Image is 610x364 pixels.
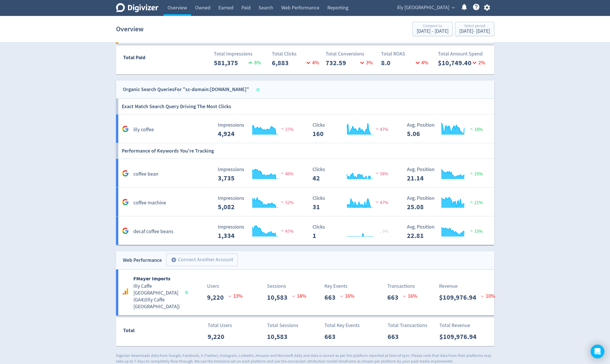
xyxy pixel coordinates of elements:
svg: Google Analytics [122,199,129,205]
img: negative-performance.svg [374,171,380,175]
a: decaf coffee beans Impressions 1,334 Impressions 1,334 47% Clicks 1 Clicks 1 _ 0% Avg. Position 2... [116,216,494,245]
span: 15% [469,229,483,234]
svg: Impressions 4,924 [215,122,300,137]
svg: Avg. Position 22.81 [404,224,489,239]
svg: Impressions 3,735 [215,167,300,182]
h5: coffee bean [133,171,158,178]
span: illy [GEOGRAPHIC_DATA] [397,3,449,12]
h6: Exact Match Search Query Driving The Most Clicks [122,99,231,114]
p: Total Sessions [267,322,298,329]
div: Organic Search Queries For "sc-domain:[DOMAIN_NAME]" [123,85,249,94]
span: Data last synced: 30 Sep 2025, 12:01pm (AEST) [185,291,190,294]
div: Select period [459,24,490,29]
a: coffee machine Impressions 5,082 Impressions 5,082 52% Clicks 31 Clicks 31 47% Avg. Position 25.0... [116,188,494,216]
span: 47% [280,229,293,234]
p: 6,883 [272,58,305,68]
h5: decaf coffee beans [133,228,173,235]
svg: Google Analytics [122,227,129,234]
p: 3 % [358,59,373,67]
p: Revenue [439,282,458,290]
svg: Clicks 1 [310,224,395,239]
svg: Google Analytics [122,126,129,132]
span: 52% [280,200,293,205]
span: add_circle [171,257,177,263]
div: Compare to [417,24,448,29]
p: 663 [324,332,340,342]
svg: Google Analytics [122,288,129,295]
p: 10,583 [267,292,292,303]
img: negative-performance.svg [280,171,285,175]
p: $109,976.94 [439,292,481,303]
p: 10 % [481,292,495,300]
p: 16 % [340,292,354,300]
p: 9,220 [208,332,229,342]
svg: Clicks 42 [310,167,395,182]
span: _ 0% [379,229,388,234]
h5: illy coffee [133,126,154,133]
div: Total [123,326,179,337]
div: [DATE] - [DATE] [459,29,490,34]
p: Key Events [324,282,348,290]
div: Total Paid [116,54,179,64]
p: Total Users [208,322,232,329]
p: 2 % [471,59,485,67]
img: positive-performance.svg [469,200,474,204]
p: 732.59 [326,58,358,68]
button: Select period[DATE]- [DATE] [455,22,494,36]
p: 10,583 [267,332,292,342]
span: 47% [374,200,388,205]
img: negative-performance.svg [280,127,285,131]
img: positive-performance.svg [469,127,474,131]
p: Total Transactions [388,322,427,329]
a: Connect Another Account [162,254,238,266]
p: Users [207,282,219,290]
p: 4 % [305,59,319,67]
span: Data last synced: 30 Sep 2025, 6:01pm (AEST) [256,88,261,91]
a: FMayer ImportsIlly Caffe [GEOGRAPHIC_DATA] (GA4)(Illy Caffe [GEOGRAPHIC_DATA])Users9,220 13%Sessi... [116,270,494,315]
button: Connect Another Account [166,254,238,266]
a: illy coffee Impressions 4,924 Impressions 4,924 27% Clicks 160 Clicks 160 47% Avg. Position 5.06 ... [116,114,494,143]
button: Compare to[DATE] - [DATE] [412,22,453,36]
div: Web Performance [123,256,162,264]
p: Sessions [267,282,286,290]
span: 27% [280,127,293,132]
p: 9,220 [207,292,228,303]
svg: Avg. Position 21.14 [404,167,489,182]
img: negative-performance.svg [280,229,285,233]
img: positive-performance.svg [469,229,474,233]
p: $109,976.94 [439,332,481,342]
svg: Google Analytics [122,170,129,177]
span: 46% [280,171,293,177]
h5: Illy Caffe [GEOGRAPHIC_DATA] (GA4) ( Illy Caffe [GEOGRAPHIC_DATA] ) [133,283,180,310]
p: 13 % [228,292,243,300]
p: Digivizer downloads data from Google, Facebook, X (Twitter), Instagram, LinkedIn, Amazon and Micr... [116,353,494,364]
p: Total Clicks [272,50,323,58]
svg: Clicks 160 [310,122,395,137]
img: positive-performance.svg [469,171,474,175]
h6: Performance of Keywords You're Tracking [122,143,214,159]
p: 8.0 [381,58,414,68]
p: Total ROAS [381,50,433,58]
p: Total Revenue [439,322,470,329]
p: 663 [388,332,403,342]
p: 663 [387,292,403,303]
p: 4 % [414,59,428,67]
span: 58% [374,171,388,177]
img: negative-performance.svg [374,200,380,204]
p: 14 % [292,292,306,300]
p: Total Key Events [324,322,360,329]
img: negative-performance.svg [280,200,285,204]
h5: coffee machine [133,200,166,206]
img: negative-performance.svg [374,127,380,131]
h1: Overview [116,20,144,38]
span: 18% [469,127,483,132]
svg: Avg. Position 25.08 [404,196,489,211]
div: [DATE] - [DATE] [417,29,448,34]
p: 581,375 [214,58,247,68]
span: 47% [374,127,388,132]
p: 663 [324,292,340,303]
a: coffee bean Impressions 3,735 Impressions 3,735 46% Clicks 42 Clicks 42 58% Avg. Position 21.14 A... [116,159,494,188]
p: $10,749.40 [438,58,471,68]
span: 21% [469,200,483,205]
svg: Avg. Position 5.06 [404,122,489,137]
